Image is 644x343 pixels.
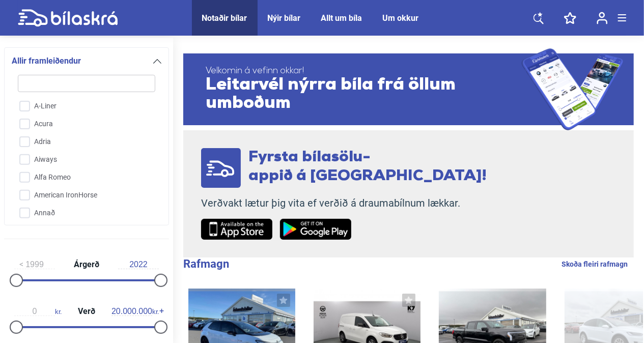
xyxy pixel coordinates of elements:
[75,307,98,316] span: Verð
[183,258,229,270] b: Rafmagn
[201,197,487,210] p: Verðvakt lætur þig vita ef verðið á draumabílnum lækkar.
[248,150,487,184] span: Fyrsta bílasölu- appið á [GEOGRAPHIC_DATA]!
[321,13,362,23] a: Allt um bíla
[14,307,62,316] span: kr.
[206,66,522,76] span: Velkomin á vefinn okkar!
[71,261,102,269] span: Árgerð
[597,12,608,24] img: user-login.svg
[206,76,522,113] span: Leitarvél nýrra bíla frá öllum umboðum
[12,54,81,68] span: Allir framleiðendur
[562,258,628,271] a: Skoða fleiri rafmagn
[183,48,634,130] a: Velkomin á vefinn okkar!Leitarvél nýrra bíla frá öllum umboðum
[111,307,159,316] span: kr.
[383,13,419,23] a: Um okkur
[268,13,301,23] a: Nýir bílar
[202,13,247,23] a: Notaðir bílar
